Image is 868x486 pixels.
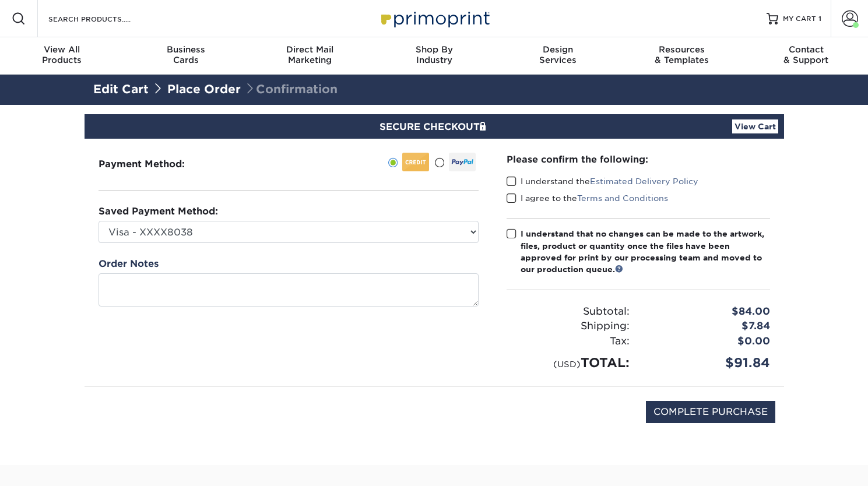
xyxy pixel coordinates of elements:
[498,353,638,372] div: TOTAL:
[372,37,496,75] a: Shop ByIndustry
[818,15,821,23] span: 1
[744,44,868,55] span: Contact
[507,175,698,187] label: I understand the
[99,257,159,271] label: Order Notes
[744,44,868,65] div: & Support
[124,44,248,55] span: Business
[620,44,744,55] span: Resources
[496,44,620,65] div: Services
[646,401,775,423] input: COMPLETE PURCHASE
[124,44,248,65] div: Cards
[732,119,778,133] a: View Cart
[521,228,770,276] div: I understand that no changes can be made to the artwork, files, product or quantity once the file...
[498,304,638,319] div: Subtotal:
[124,37,248,75] a: BusinessCards
[783,14,816,24] span: MY CART
[47,12,161,26] input: SEARCH PRODUCTS.....
[620,37,744,75] a: Resources& Templates
[638,334,779,349] div: $0.00
[507,192,668,204] label: I agree to the
[744,37,868,75] a: Contact& Support
[99,205,218,219] label: Saved Payment Method:
[590,177,698,186] a: Estimated Delivery Policy
[496,37,620,75] a: DesignServices
[244,82,338,96] span: Confirmation
[372,44,496,65] div: Industry
[620,44,744,65] div: & Templates
[167,82,241,96] a: Place Order
[248,44,372,55] span: Direct Mail
[248,44,372,65] div: Marketing
[379,121,489,132] span: SECURE CHECKOUT
[498,334,638,349] div: Tax:
[553,359,581,369] small: (USD)
[496,44,620,55] span: Design
[638,353,779,372] div: $91.84
[372,44,496,55] span: Shop By
[376,6,493,31] img: Primoprint
[507,153,770,166] div: Please confirm the following:
[93,82,149,96] a: Edit Cart
[498,319,638,334] div: Shipping:
[99,159,213,170] h3: Payment Method:
[577,193,668,203] a: Terms and Conditions
[248,37,372,75] a: Direct MailMarketing
[638,304,779,319] div: $84.00
[638,319,779,334] div: $7.84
